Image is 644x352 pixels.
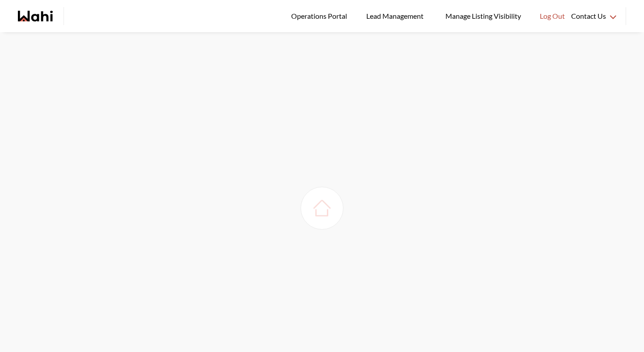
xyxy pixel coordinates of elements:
[366,10,427,22] span: Lead Management
[540,10,565,22] span: Log Out
[309,196,335,221] img: loading house image
[443,10,524,22] span: Manage Listing Visibility
[18,11,53,21] a: Wahi homepage
[291,10,350,22] span: Operations Portal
